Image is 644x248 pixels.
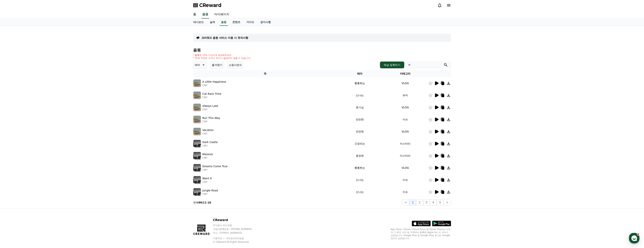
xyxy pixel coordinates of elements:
[382,77,428,89] td: VLOG
[193,48,451,52] h4: 음원
[382,113,428,126] td: 이슈
[202,132,214,135] p: CWY
[213,218,259,222] p: CReward
[202,128,214,132] p: Vacation
[416,199,423,206] button: 2
[58,125,63,128] span: 설정
[202,193,218,196] p: CWY
[49,120,72,129] a: 설정
[202,140,218,144] p: Dark Castle
[202,120,220,123] p: CWY
[193,152,201,159] img: music
[430,199,437,206] button: 4
[202,96,221,99] p: CWY
[382,126,428,138] td: VLOG
[380,62,404,68] button: 채널 등록하기
[213,240,259,243] p: © CReward All Rights Reserved.
[382,70,428,77] th: 카테고리
[382,101,428,113] td: VLOG
[226,237,244,240] a: 개인정보처리방침
[202,144,218,147] p: CWY
[202,156,213,159] p: CWY
[337,70,382,77] th: 테마
[193,57,251,60] p: * 35초 미만은 수익이 적거나 발생하지 않을 수 있습니다.
[193,128,201,135] img: music
[193,54,251,57] p: * 볼륨은 15% 이상으로 설정해주세요.
[337,150,382,162] td: 웅장한
[193,2,221,8] a: CReward
[202,108,218,111] p: CWY
[193,116,201,123] img: music
[207,19,218,26] a: 실적
[382,162,428,174] td: VLOG
[202,176,212,180] p: Want It
[213,228,259,231] p: 사업자등록번호 : [PHONE_NUMBER]
[337,77,382,89] td: 통통튀는
[193,176,201,184] img: music
[193,92,201,99] img: music
[202,80,226,84] p: A Little Happiness
[202,92,221,96] p: Cat Rack Time
[202,104,218,108] p: Always Late
[337,186,382,198] td: 신나는
[201,36,248,40] a: 크리워드 음원 서비스 이용 시 유의사항
[227,61,244,69] button: 쇼핑사운드
[337,101,382,113] td: 호기심
[202,164,228,168] p: Dreams Come True
[423,199,430,206] button: 3
[193,104,201,111] img: music
[382,138,428,150] td: 미스터리
[437,199,443,206] button: 5
[202,168,228,171] p: CWY
[337,174,382,186] td: 신나는
[443,199,451,206] button: >
[193,140,201,147] img: music
[198,201,202,204] strong: 90
[190,11,199,18] a: 홈
[382,89,428,101] td: 유머
[257,19,274,26] a: 공지사항
[202,180,212,183] p: CWY
[409,199,416,206] button: 1
[193,201,211,204] p: 전체 중 -
[337,113,382,126] td: 잔잔한
[202,189,218,193] p: Jungle Road
[337,126,382,138] td: 잔잔한
[213,231,259,234] p: 주소 : [STREET_ADDRESS]
[229,19,243,26] a: 콘텐츠
[382,174,428,186] td: 이슈
[201,11,209,18] a: 음원
[402,199,409,206] button: <
[220,19,228,26] a: 음원
[382,150,428,162] td: 미스터리
[193,61,207,69] button: 테마
[34,126,39,129] span: 대화
[211,11,232,18] a: 마이페이지
[193,70,337,77] th: 곡
[193,164,201,172] img: music
[1,120,25,129] a: 홈
[12,125,14,128] span: 홈
[202,152,213,156] p: Massive
[202,116,220,120] p: Run This Way
[199,2,221,8] span: CReward
[382,186,428,198] td: 이슈
[205,201,207,204] strong: 1
[391,228,451,240] p: App Store, iCloud, iCloud Drive 및 iTunes Store는 미국과 그 밖의 나라 및 지역에서 등록된 Apple Inc.의 서비스 상표입니다. Goo...
[202,84,226,87] p: CWY
[243,19,257,26] a: 가이드
[337,89,382,101] td: 신나는
[213,224,259,227] p: 주식회사 와이피랩
[213,237,225,240] a: 이용약관
[337,138,382,150] td: 긴장되는
[337,162,382,174] td: 통통튀는
[193,188,201,196] img: music
[193,79,201,87] img: music
[190,19,207,26] a: 대시보드
[210,61,224,69] button: 즐겨찾기
[208,201,211,204] strong: 10
[195,62,200,68] p: 테마
[25,120,49,129] a: 대화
